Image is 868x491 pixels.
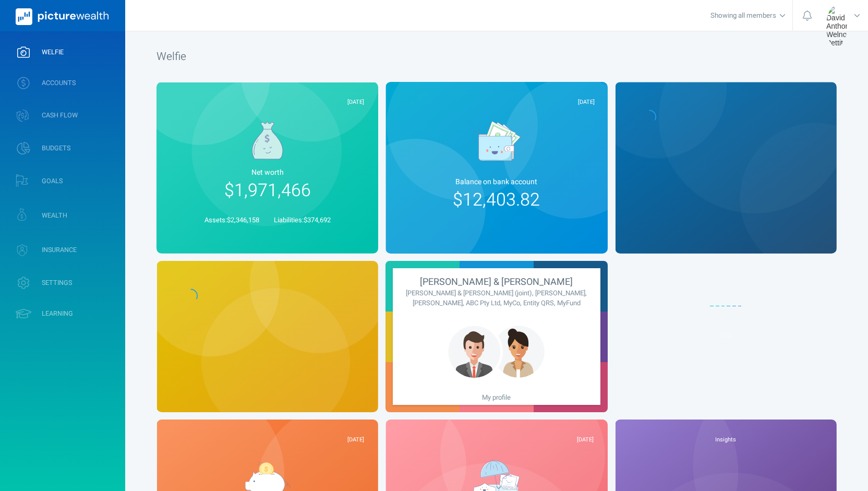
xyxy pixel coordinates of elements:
div: 83 % [615,331,837,340]
span: Insights [715,435,736,444]
span: $1,971,466 [224,177,311,203]
span: Balance on bank account [455,176,537,187]
div: [DATE] [399,98,594,106]
h1: Welfie [156,50,837,64]
img: David Anthony Welnoski Pettit [826,5,847,47]
span: $2,346,158 [227,215,259,225]
span: WELFIE [42,48,64,56]
span: [DATE] [347,98,364,106]
span: ACCOUNTS [42,79,76,87]
span: INSURANCE [42,246,77,254]
span: Liabilities: [274,215,304,225]
span: BUDGETS [42,144,70,152]
span: $374,692 [304,215,331,225]
span: Net worth [171,167,364,178]
span: [DATE] [347,435,364,444]
span: LEARNING [42,309,73,318]
span: $12,403.82 [453,187,540,213]
span: WEALTH [42,211,67,220]
span: [DATE] [577,435,594,444]
span: Assets: [204,215,227,225]
span: GOALS [42,177,63,185]
span: SETTINGS [42,279,72,287]
img: PictureWealth [16,8,108,25]
span: CASH FLOW [42,111,78,119]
